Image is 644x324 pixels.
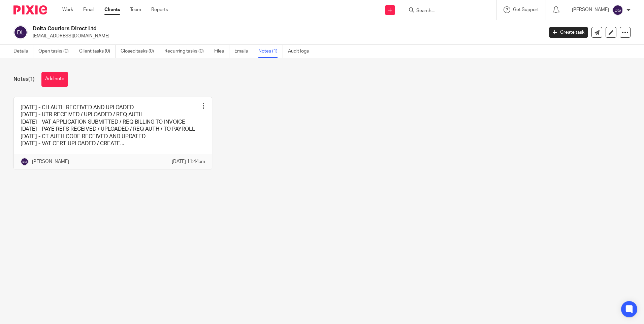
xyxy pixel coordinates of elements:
a: Email [83,6,94,13]
p: [EMAIL_ADDRESS][DOMAIN_NAME] [33,33,539,39]
a: Team [130,6,141,13]
img: svg%3E [13,25,28,39]
h2: Delta Couriers Direct Ltd [33,25,438,32]
img: svg%3E [21,158,29,166]
p: [DATE] 11:44am [172,158,205,165]
p: [PERSON_NAME] [32,158,69,165]
img: svg%3E [612,5,623,15]
button: Add note [41,72,68,87]
a: Work [62,6,73,13]
span: (1) [28,76,35,82]
a: Closed tasks (0) [121,45,159,58]
a: Reports [151,6,168,13]
input: Search [416,8,476,14]
a: Clients [104,6,120,13]
a: Client tasks (0) [79,45,116,58]
a: Recurring tasks (0) [164,45,209,58]
p: [PERSON_NAME] [572,6,609,13]
a: Emails [234,45,253,58]
a: Files [214,45,229,58]
a: Create task [549,27,588,38]
span: Get Support [513,7,539,12]
a: Open tasks (0) [38,45,74,58]
a: Notes (1) [258,45,283,58]
img: Pixie [13,5,47,14]
a: Audit logs [288,45,314,58]
a: Details [13,45,33,58]
h1: Notes [13,76,35,83]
